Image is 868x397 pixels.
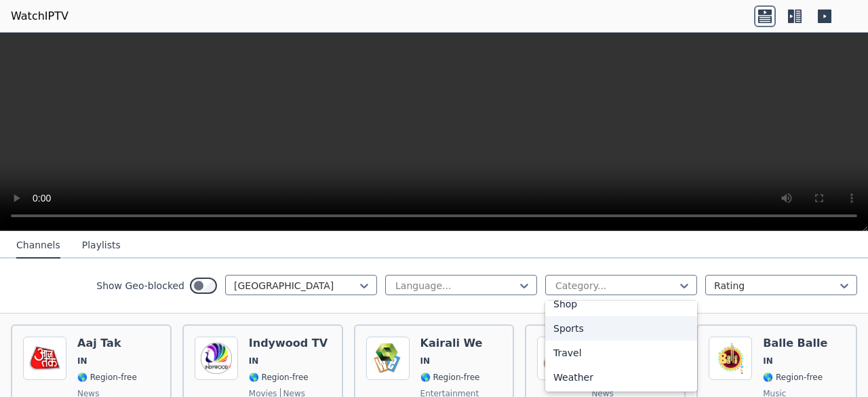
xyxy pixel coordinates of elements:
a: WatchIPTV [11,8,68,24]
button: Channels [16,233,60,259]
span: IN [420,356,431,366]
h6: Kairali We [420,337,483,350]
div: Travel [545,341,697,365]
img: Kairali We [366,337,410,380]
img: Indywood TV [195,337,238,380]
div: Sports [545,316,697,341]
span: 🌎 Region-free [77,372,137,383]
span: IN [763,356,773,366]
button: Playlists [82,233,121,259]
div: Shop [545,292,697,316]
img: Balle Balle [709,337,752,380]
img: Aaj Tak [23,337,66,380]
span: 🌎 Region-free [420,372,480,383]
span: 🌎 Region-free [249,372,309,383]
h6: Aaj Tak [77,337,137,350]
img: Aaj Tak [537,337,580,380]
span: IN [249,356,259,366]
h6: Balle Balle [763,337,827,350]
span: IN [77,356,87,366]
div: Weather [545,365,697,390]
label: Show Geo-blocked [96,279,184,292]
h6: Indywood TV [249,337,328,350]
span: 🌎 Region-free [763,372,823,383]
